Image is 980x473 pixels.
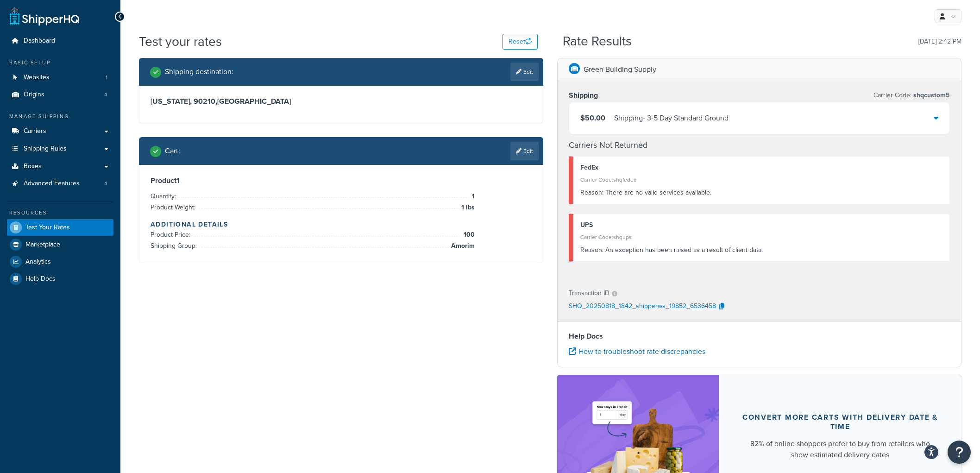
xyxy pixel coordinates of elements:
h1: Test your rates [139,32,222,50]
a: Analytics [7,253,113,270]
a: Websites1 [7,69,113,86]
span: 100 [461,229,475,240]
a: Marketplace [7,236,113,253]
a: Shipping Rules [7,140,113,158]
span: Reason: [580,245,603,255]
div: There are no valid services available. [580,186,942,199]
div: UPS [580,219,942,232]
div: Shipping - 3-5 Day Standard Ground [614,112,729,125]
span: Quantity: [151,191,178,201]
li: Advanced Features [7,175,113,192]
button: Reset [503,34,538,50]
a: Carriers [7,123,113,140]
span: Reason: [580,188,603,197]
div: FedEx [580,161,942,174]
span: Websites [24,74,50,82]
div: An exception has been raised as a result of client data. [580,244,942,257]
span: Product Weight: [151,202,198,212]
a: Boxes [7,158,113,175]
h2: Cart : [165,147,180,155]
span: Help Docs [25,275,56,283]
div: Manage Shipping [7,113,113,120]
li: Websites [7,69,113,86]
a: Advanced Features4 [7,175,113,192]
div: Resources [7,209,113,217]
h4: Carriers Not Returned [569,139,950,151]
a: Dashboard [7,32,113,50]
a: Edit [510,142,539,160]
a: Edit [510,63,539,81]
span: Carriers [24,127,46,135]
span: 4 [104,91,107,99]
div: Basic Setup [7,59,113,67]
span: Shipping Rules [24,145,67,153]
span: $50.00 [580,113,605,123]
div: 82% of online shoppers prefer to buy from retailers who show estimated delivery dates [741,438,939,460]
li: Origins [7,86,113,103]
a: Origins4 [7,86,113,103]
p: Transaction ID [569,287,609,300]
p: Carrier Code: [873,89,950,102]
button: Open Resource Center [948,441,971,464]
a: Help Docs [7,271,113,287]
p: SHQ_20250818_1842_shipperws_19852_6536458 [569,300,716,314]
span: Product Price: [151,230,193,240]
span: Dashboard [24,37,55,45]
span: shqcustom5 [911,90,950,100]
span: 4 [104,180,107,188]
span: Amorim [449,240,475,252]
div: Convert more carts with delivery date & time [741,413,939,431]
span: Origins [24,91,44,99]
span: 1 lbs [459,202,475,213]
p: [DATE] 2:42 PM [918,35,961,48]
span: 1 [470,191,475,202]
h3: [US_STATE], 90210 , [GEOGRAPHIC_DATA] [151,97,532,106]
span: Analytics [25,258,51,266]
span: Marketplace [25,241,60,249]
div: Carrier Code: shqfedex [580,173,942,186]
h3: Product 1 [151,176,532,185]
span: Boxes [24,163,42,170]
span: Advanced Features [24,180,80,188]
p: Green Building Supply [584,63,656,76]
h2: Shipping destination : [165,68,233,76]
h4: Additional Details [151,220,532,229]
span: Shipping Group: [151,241,199,251]
h4: Help Docs [569,331,950,342]
div: Carrier Code: shqups [580,231,942,244]
h3: Shipping [569,91,598,100]
span: 1 [106,74,107,82]
a: Test Your Rates [7,219,113,236]
span: Test Your Rates [25,224,70,232]
a: How to troubleshoot rate discrepancies [569,346,705,357]
h2: Rate Results [563,34,632,49]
